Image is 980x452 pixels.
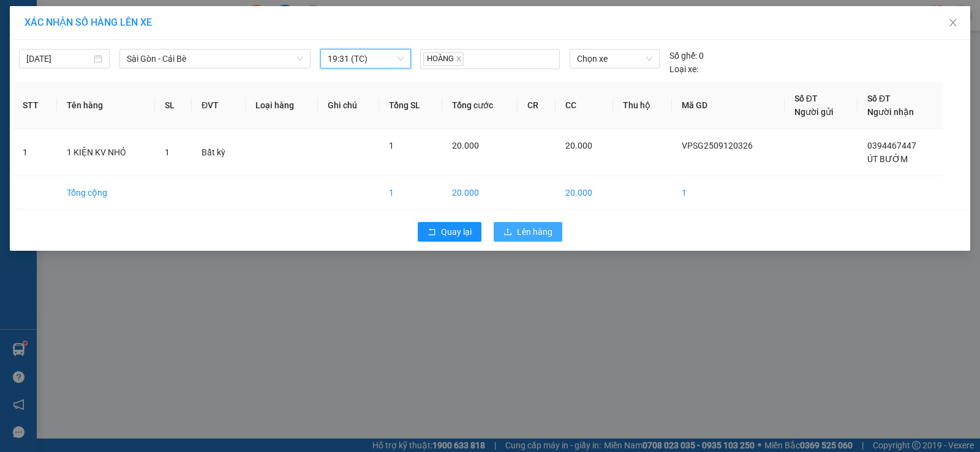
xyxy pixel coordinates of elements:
[948,18,958,28] span: close
[442,176,518,210] td: 20.000
[672,176,785,210] td: 1
[13,82,57,129] th: STT
[867,154,908,164] span: ÚT BƯỚM
[246,82,318,129] th: Loại hàng
[867,141,916,150] span: 0394467447
[57,176,155,210] td: Tổng cộng
[441,225,472,239] span: Quay lại
[682,141,753,150] span: VPSG2509120326
[57,129,155,176] td: 1 KIỆN KV NHỎ
[379,176,442,210] td: 1
[318,82,379,129] th: Ghi chú
[456,56,462,62] span: close
[494,222,562,242] button: uploadLên hàng
[57,82,155,129] th: Tên hàng
[423,52,464,66] span: HOÀNG
[428,228,436,237] span: rollback
[442,82,518,129] th: Tổng cước
[794,107,834,117] span: Người gửi
[556,176,613,210] td: 20.000
[296,55,304,62] span: down
[669,49,704,62] div: 0
[155,82,192,129] th: SL
[518,82,556,129] th: CR
[379,82,442,129] th: Tổng SL
[503,228,512,237] span: upload
[556,82,613,129] th: CC
[577,50,652,68] span: Chọn xe
[867,94,891,103] span: Số ĐT
[613,82,672,129] th: Thu hộ
[452,141,479,150] span: 20.000
[936,6,970,40] button: Close
[389,141,394,150] span: 1
[418,222,481,242] button: rollbackQuay lại
[165,147,170,157] span: 1
[127,50,303,68] span: Sài Gòn - Cái Bè
[669,49,697,62] span: Số ghế:
[794,94,818,103] span: Số ĐT
[13,129,57,176] td: 1
[669,62,698,76] span: Loại xe:
[672,82,785,129] th: Mã GD
[565,141,592,150] span: 20.000
[328,50,404,68] span: 19:31 (TC)
[517,225,552,239] span: Lên hàng
[867,107,914,117] span: Người nhận
[24,17,152,28] span: XÁC NHẬN SỐ HÀNG LÊN XE
[192,129,246,176] td: Bất kỳ
[26,52,91,65] input: 12/09/2025
[192,82,246,129] th: ĐVT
